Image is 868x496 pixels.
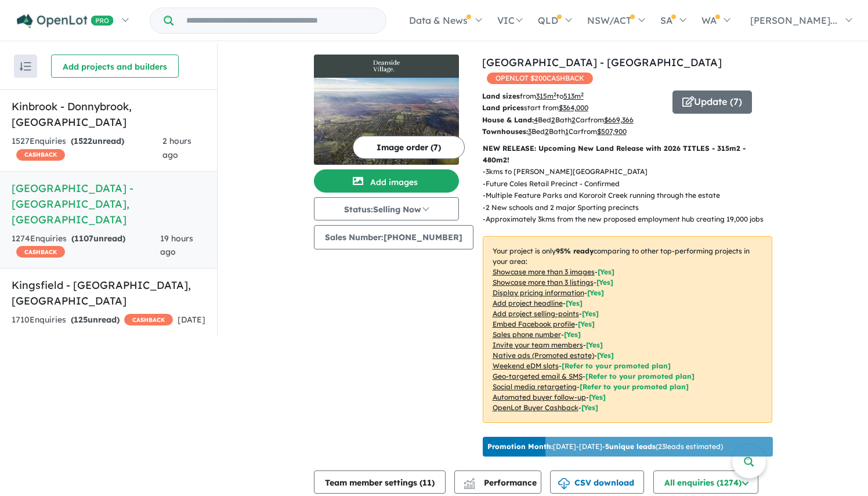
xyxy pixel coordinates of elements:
img: Openlot PRO Logo White [17,14,114,28]
span: 19 hours ago [160,233,193,258]
u: 4 [534,115,538,124]
h5: Kingsfield - [GEOGRAPHIC_DATA] , [GEOGRAPHIC_DATA] [12,277,205,309]
span: [PERSON_NAME]... [750,15,837,26]
p: Your project is only comparing to other top-performing projects in your area: - - - - - - - - - -... [483,236,772,423]
p: - 2 New schools and 2 major Sporting precincts [483,202,773,213]
u: Showcase more than 3 images [493,267,595,276]
span: CASHBACK [124,314,173,325]
p: - 3kms to [PERSON_NAME][GEOGRAPHIC_DATA] [483,166,773,178]
button: Team member settings (11) [314,470,446,494]
strong: ( unread) [71,136,124,146]
button: CSV download [550,470,644,494]
p: [DATE] - [DATE] - ( 23 leads estimated) [487,441,723,452]
u: Display pricing information [493,288,584,297]
span: [ Yes ] [587,288,604,297]
button: Sales Number:[PHONE_NUMBER] [314,225,473,249]
p: - Future Coles Retail Precinct - Confirmed [483,178,773,190]
span: [ Yes ] [564,330,581,339]
u: Add project headline [493,299,563,307]
u: Automated buyer follow-up [493,393,586,401]
span: [ Yes ] [598,267,614,276]
p: NEW RELEASE: Upcoming New Land Release with 2026 TITLES - 315m2 - 480m2! [483,143,772,166]
span: [ Yes ] [586,341,603,349]
u: Native ads (Promoted estate) [493,351,594,360]
p: - Multiple Feature Parks and Kororoit Creek running through the estate [483,190,773,201]
b: Townhouses: [482,127,528,136]
u: Showcase more than 3 listings [493,278,594,287]
a: Deanside Village - Deanside LogoDeanside Village - Deanside [314,55,459,165]
span: [Yes] [581,403,598,412]
span: Performance [465,477,537,488]
span: to [556,92,584,100]
img: Deanside Village - Deanside Logo [319,59,454,73]
u: Invite your team members [493,341,583,349]
span: 11 [422,477,432,488]
img: line-chart.svg [464,478,474,484]
u: 3 [528,127,531,136]
a: [GEOGRAPHIC_DATA] - [GEOGRAPHIC_DATA] [482,56,722,69]
sup: 2 [581,91,584,97]
b: 5 unique leads [605,442,656,451]
u: $ 364,000 [559,103,588,112]
span: [Yes] [589,393,606,401]
div: 1274 Enquir ies [12,232,160,260]
span: CASHBACK [16,246,65,258]
u: $ 507,900 [597,127,627,136]
p: start from [482,102,664,114]
button: All enquiries (1274) [653,470,758,494]
b: Land sizes [482,92,520,100]
h5: Kinbrook - Donnybrook , [GEOGRAPHIC_DATA] [12,99,205,130]
button: Add images [314,169,459,193]
div: 1710 Enquir ies [12,313,173,327]
span: [Refer to your promoted plan] [585,372,695,381]
b: Promotion Month: [487,442,553,451]
img: Deanside Village - Deanside [314,78,459,165]
span: [Refer to your promoted plan] [562,361,671,370]
p: Bed Bath Car from [482,114,664,126]
div: 1527 Enquir ies [12,135,162,162]
span: [ Yes ] [566,299,583,307]
u: 2 [572,115,576,124]
img: download icon [558,478,570,490]
u: $ 669,366 [604,115,634,124]
u: 315 m [536,92,556,100]
button: Performance [454,470,541,494]
span: 125 [74,314,88,325]
b: 95 % ready [556,247,594,255]
button: Add projects and builders [51,55,179,78]
strong: ( unread) [71,314,120,325]
span: 1107 [74,233,93,244]
span: CASHBACK [16,149,65,161]
span: [ Yes ] [578,320,595,328]
img: sort.svg [20,62,31,71]
u: Weekend eDM slots [493,361,559,370]
sup: 2 [554,91,556,97]
u: 2 [545,127,549,136]
strong: ( unread) [71,233,125,244]
button: Status:Selling Now [314,197,459,220]
u: Sales phone number [493,330,561,339]
span: [DATE] [178,314,205,325]
span: [Refer to your promoted plan] [580,382,689,391]
u: 2 [551,115,555,124]
button: Update (7) [672,90,752,114]
span: 2 hours ago [162,136,191,160]
u: OpenLot Buyer Cashback [493,403,578,412]
p: Bed Bath Car from [482,126,664,137]
b: House & Land: [482,115,534,124]
u: 1 [565,127,569,136]
b: Land prices [482,103,524,112]
p: - Approximately 3kms from the new proposed employment hub creating 19,000 jobs [483,213,773,225]
p: from [482,90,664,102]
img: bar-chart.svg [464,481,475,489]
u: Geo-targeted email & SMS [493,372,583,381]
u: Embed Facebook profile [493,320,575,328]
h5: [GEOGRAPHIC_DATA] - [GEOGRAPHIC_DATA] , [GEOGRAPHIC_DATA] [12,180,205,227]
u: Add project selling-points [493,309,579,318]
span: OPENLOT $ 200 CASHBACK [487,73,593,84]
span: 1522 [74,136,92,146]
span: [ Yes ] [596,278,613,287]
span: [Yes] [597,351,614,360]
button: Image order (7) [353,136,465,159]
u: 513 m [563,92,584,100]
